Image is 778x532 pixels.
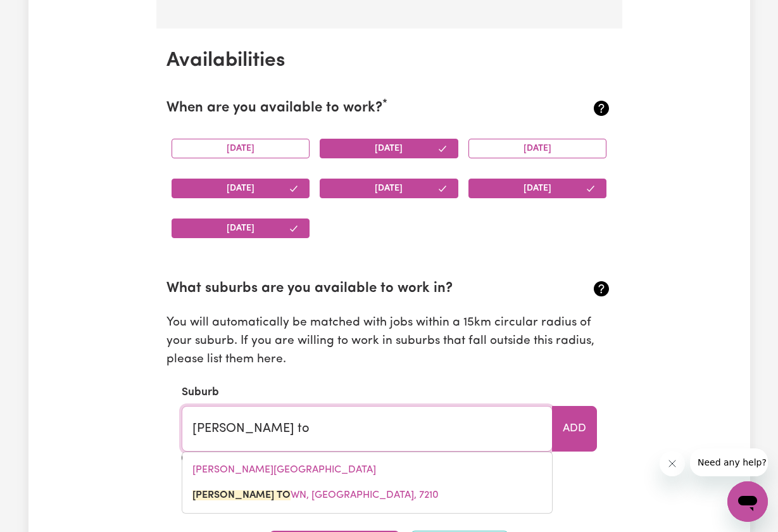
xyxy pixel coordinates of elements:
[660,451,685,476] iframe: Close message
[192,465,376,475] span: [PERSON_NAME][GEOGRAPHIC_DATA]
[172,179,310,198] button: [DATE]
[182,457,552,483] a: CAMPBELL CREEK, Queensland, 4625
[192,490,439,500] span: WN, [GEOGRAPHIC_DATA], 7210
[182,384,219,401] label: Suburb
[552,406,597,452] button: Add to preferred suburbs
[727,481,768,522] iframe: Button to launch messaging window
[166,281,538,298] h2: What suburbs are you available to work in?
[182,406,553,452] input: e.g. North Bondi, New South Wales
[468,179,607,198] button: [DATE]
[166,100,538,117] h2: When are you available to work?
[320,139,458,158] button: [DATE]
[182,452,553,514] div: menu-options
[166,314,612,369] p: You will automatically be matched with jobs within a 15km circular radius of your suburb. If you ...
[468,139,607,158] button: [DATE]
[182,483,552,508] a: CAMPBELL TOWN, Tasmania, 7210
[172,218,310,238] button: [DATE]
[192,490,291,500] mark: [PERSON_NAME] TO
[166,49,612,73] h2: Availabilities
[172,139,310,158] button: [DATE]
[320,179,458,198] button: [DATE]
[690,448,768,476] iframe: Message from company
